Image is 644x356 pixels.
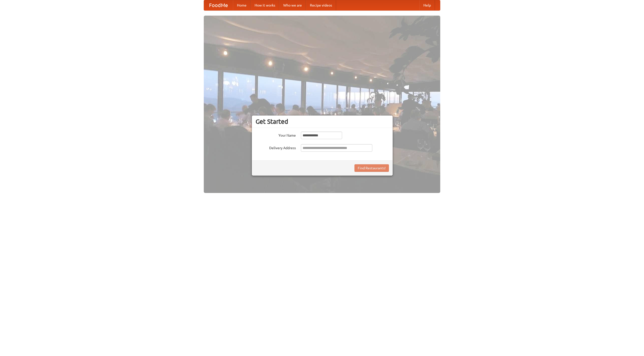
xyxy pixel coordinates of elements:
a: Recipe videos [306,0,336,10]
a: Who we are [279,0,306,10]
a: How it works [251,0,279,10]
a: FoodMe [204,0,233,10]
button: Find Restaurants! [354,164,389,172]
a: Home [233,0,251,10]
a: Help [419,0,435,10]
label: Your Name [256,132,296,138]
h3: Get Started [256,118,389,125]
label: Delivery Address [256,144,296,150]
